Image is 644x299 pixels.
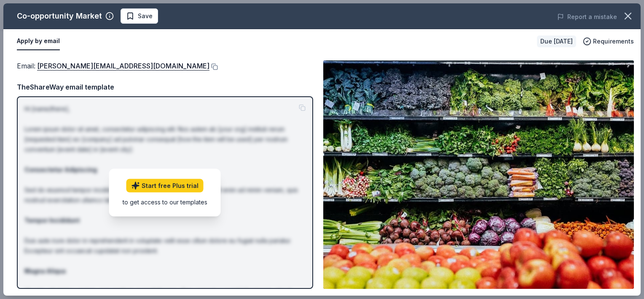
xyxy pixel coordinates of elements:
[123,197,207,206] div: to get access to our templates
[17,82,313,92] div: TheShareWay email template
[24,217,80,224] strong: Tempor Incididunt
[121,8,158,24] button: Save
[537,35,576,47] div: Due [DATE]
[24,166,97,173] strong: Consectetur Adipiscing
[593,36,634,46] span: Requirements
[37,60,209,71] a: [PERSON_NAME][EMAIL_ADDRESS][DOMAIN_NAME]
[323,60,634,289] img: Image for Co-opportunity Market
[17,33,60,50] button: Apply by email
[17,9,102,23] div: Co-opportunity Market
[138,11,153,21] span: Save
[583,36,634,46] button: Requirements
[126,179,204,192] a: Start free Plus trial
[17,62,209,70] span: Email :
[24,267,66,275] strong: Magna Aliqua
[557,12,617,22] button: Report a mistake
